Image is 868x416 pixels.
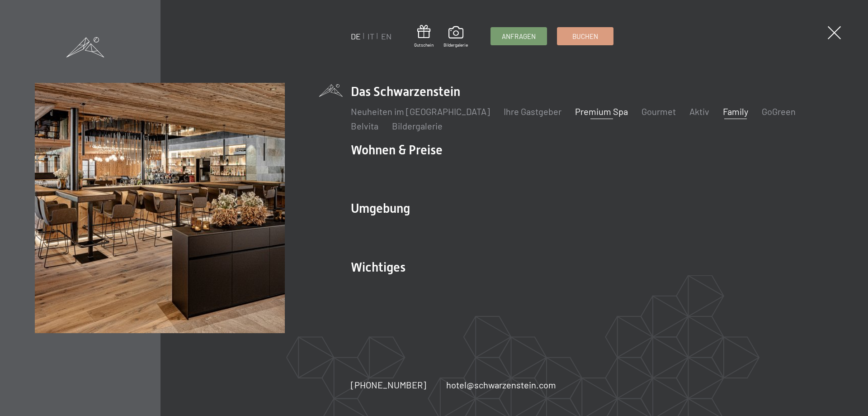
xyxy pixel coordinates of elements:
a: Family [723,106,748,117]
a: IT [368,31,374,41]
a: Anfragen [491,28,547,45]
span: Bildergalerie [443,42,468,48]
a: Bildergalerie [392,120,443,131]
a: Premium Spa [575,106,628,117]
span: Anfragen [502,32,536,41]
a: hotel@schwarzenstein.com [446,378,556,391]
a: [PHONE_NUMBER] [351,378,426,391]
a: Gutschein [414,25,434,48]
a: DE [351,31,361,41]
a: EN [381,31,392,41]
a: Buchen [557,28,613,45]
span: Buchen [572,32,598,41]
a: Gourmet [642,106,676,117]
span: Gutschein [414,42,434,48]
a: Aktiv [689,106,709,117]
span: [PHONE_NUMBER] [351,379,426,390]
a: Ihre Gastgeber [504,106,561,117]
a: Bildergalerie [443,26,468,48]
a: Neuheiten im [GEOGRAPHIC_DATA] [351,106,490,117]
a: Belvita [351,120,378,131]
a: GoGreen [762,106,796,117]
